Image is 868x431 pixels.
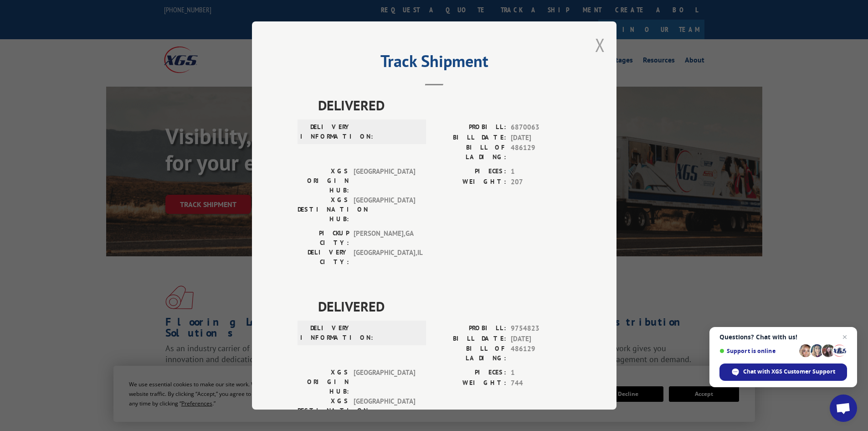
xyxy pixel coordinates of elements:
[318,296,571,317] span: DELIVERED
[511,344,571,363] span: 486129
[434,177,506,187] label: WEIGHT:
[354,166,415,195] span: [GEOGRAPHIC_DATA]
[354,195,415,224] span: [GEOGRAPHIC_DATA]
[434,323,506,334] label: PROBILL:
[318,95,571,115] span: DELIVERED
[830,395,857,422] div: Open chat
[434,344,506,363] label: BILL OF LADING:
[511,378,571,389] span: 744
[298,368,349,396] label: XGS ORIGIN HUB:
[354,228,415,248] span: [PERSON_NAME] , GA
[743,368,835,376] span: Chat with XGS Customer Support
[434,122,506,133] label: PROBILL:
[719,363,847,381] div: Chat with XGS Customer Support
[434,133,506,143] label: BILL DATE:
[511,133,571,143] span: [DATE]
[354,248,415,267] span: [GEOGRAPHIC_DATA] , IL
[434,334,506,344] label: BILL DATE:
[434,378,506,389] label: WEIGHT:
[719,348,796,354] span: Support is online
[595,33,605,57] button: Close modal
[511,368,571,378] span: 1
[298,166,349,195] label: XGS ORIGIN HUB:
[434,143,506,162] label: BILL OF LADING:
[300,323,352,343] label: DELIVERY INFORMATION:
[434,166,506,177] label: PIECES:
[511,143,571,162] span: 486129
[511,323,571,334] span: 9754823
[511,334,571,344] span: [DATE]
[300,122,352,141] label: DELIVERY INFORMATION:
[298,55,571,72] h2: Track Shipment
[354,368,415,396] span: [GEOGRAPHIC_DATA]
[511,177,571,187] span: 207
[434,368,506,378] label: PIECES:
[511,166,571,177] span: 1
[298,195,349,224] label: XGS DESTINATION HUB:
[298,248,349,267] label: DELIVERY CITY:
[298,228,349,248] label: PICKUP CITY:
[719,333,847,341] span: Questions? Chat with us!
[354,396,415,425] span: [GEOGRAPHIC_DATA]
[839,332,850,343] span: Close chat
[298,396,349,425] label: XGS DESTINATION HUB:
[511,122,571,133] span: 6870063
